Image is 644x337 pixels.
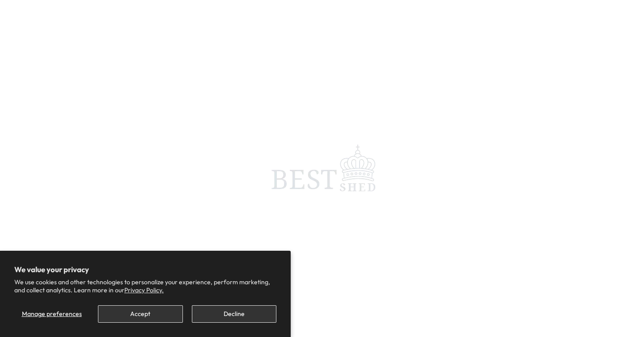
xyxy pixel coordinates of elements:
[124,286,164,294] a: Privacy Policy.
[14,305,89,323] button: Manage preferences
[14,265,276,274] h2: We value your privacy
[14,278,276,294] p: We use cookies and other technologies to personalize your experience, perform marketing, and coll...
[192,305,276,323] button: Decline
[22,310,82,318] span: Manage preferences
[98,305,182,323] button: Accept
